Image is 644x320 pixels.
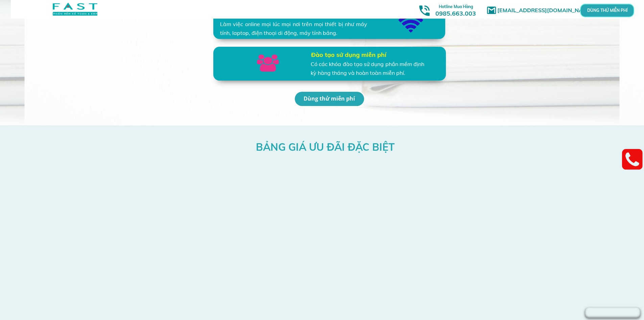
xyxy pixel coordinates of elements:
h3: BẢNG GIÁ ƯU ĐÃI ĐẶC BIỆT [215,139,435,155]
p: DÙNG THỬ MIỄN PHÍ [579,4,635,17]
p: Dùng thử miễn phí [292,91,367,107]
div: Làm việc online mọi lúc mọi nơi trên mọi thiết bị như máy tính, laptop, điện thoại di động, máy t... [220,20,367,37]
h3: 0985.663.003 [428,2,483,17]
h1: [EMAIL_ADDRESS][DOMAIN_NAME] [497,6,597,15]
span: Hotline Mua Hàng [439,4,473,9]
h3: Đào tạo sử dụng miễn phí [311,50,389,60]
div: Có các khóa đào tạo sử dụng phần mềm định kỳ hàng tháng và hoàn toàn miễn phí. [311,60,424,77]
